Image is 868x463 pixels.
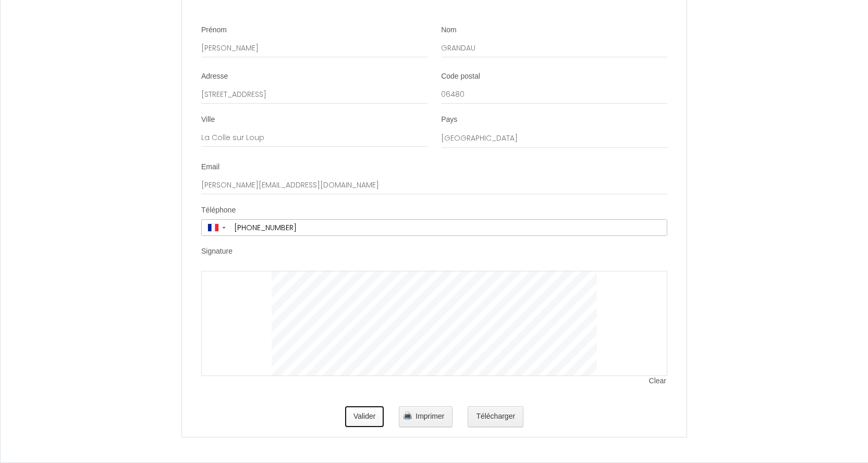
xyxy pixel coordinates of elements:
button: Télécharger [468,406,523,427]
label: Prénom [201,25,227,35]
button: Imprimer [399,406,453,427]
button: Valider [345,406,384,427]
label: Email [201,162,219,172]
span: Clear [649,376,667,386]
label: Nom [441,25,457,35]
label: Ville [201,115,215,125]
label: Signature [201,246,233,257]
label: Code postal [441,71,480,82]
label: Pays [441,115,457,125]
span: Imprimer [415,412,444,420]
input: +33 6 12 34 56 78 [230,220,667,235]
img: printer.png [404,411,412,420]
span: ▼ [221,226,227,230]
label: Adresse [201,71,228,82]
label: Téléphone [201,205,236,216]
